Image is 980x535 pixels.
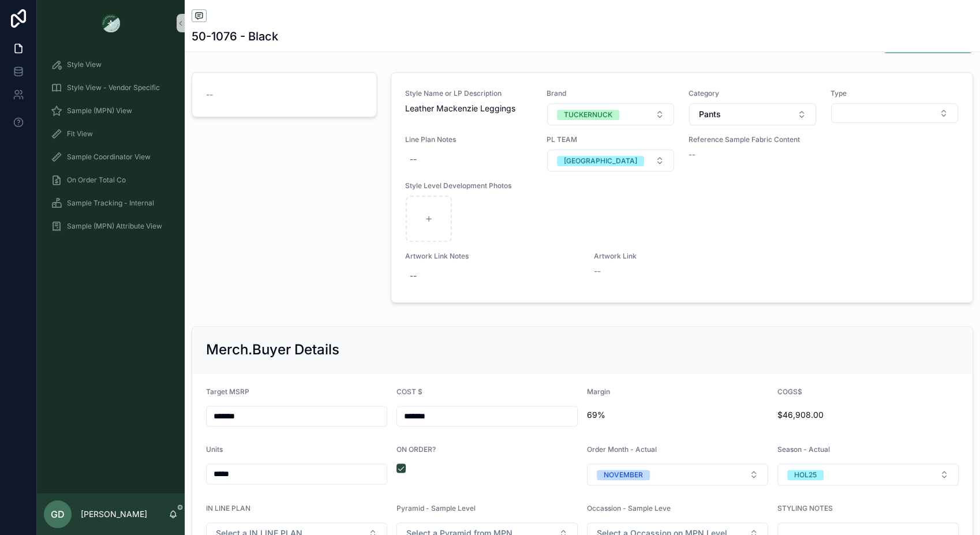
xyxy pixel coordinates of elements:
a: On Order Total Co [44,170,178,190]
span: Units [206,445,223,454]
div: TUCKERNUCK [564,110,612,120]
span: -- [594,265,601,277]
button: Select Button [689,103,816,125]
div: -- [410,270,417,282]
span: PL TEAM [547,135,675,144]
div: HOL25 [794,470,817,480]
button: Select Button [587,463,768,485]
span: Style View [67,60,102,69]
h2: Merch.Buyer Details [206,341,339,359]
span: Order Month - Actual [587,445,657,454]
span: 69% [587,409,768,421]
a: Sample (MPN) Attribute View [44,216,178,237]
span: ON ORDER? [397,445,436,454]
button: Select Button [777,463,959,485]
span: Pyramid - Sample Level [397,504,476,512]
span: -- [689,149,695,160]
span: Style View - Vendor Specific [67,83,160,92]
span: STYLING NOTES [777,504,833,512]
span: COGS$ [777,387,802,396]
span: Season - Actual [777,445,830,454]
span: Fit View [67,129,93,139]
span: Type [831,89,959,98]
span: Pants [699,109,721,120]
div: [GEOGRAPHIC_DATA] [564,156,637,166]
a: Sample Coordinator View [44,147,178,167]
span: Artwork Link Notes [405,252,581,261]
span: Target MSRP [206,387,249,396]
span: Artwork Link [594,252,722,261]
span: Sample Tracking - Internal [67,199,154,208]
span: IN LINE PLAN [206,504,250,512]
span: Reference Sample Fabric Content [689,135,817,144]
span: COST $ [397,387,422,396]
span: Margin [587,387,610,396]
a: Sample (MPN) View [44,100,178,121]
div: NOVEMBER [604,470,643,480]
button: Select Button [547,149,674,171]
a: Style View [44,54,178,75]
span: Style Level Development Photos [405,181,959,190]
span: Sample (MPN) View [67,106,132,115]
button: Select Button [831,103,958,123]
span: GD [51,507,65,521]
span: Line Plan Notes [405,135,533,144]
span: -- [206,89,213,100]
a: Sample Tracking - Internal [44,193,178,214]
p: [PERSON_NAME] [81,508,147,520]
span: Style Name or LP Description [405,89,533,98]
span: On Order Total Co [67,175,126,185]
img: App logo [102,14,120,32]
h1: 50-1076 - Black [192,28,278,44]
span: Leather Mackenzie Leggings [405,103,533,114]
span: $46,908.00 [777,409,959,421]
a: Style View - Vendor Specific [44,77,178,98]
span: Sample (MPN) Attribute View [67,222,162,231]
span: Occassion - Sample Leve [587,504,671,512]
button: Select Button [547,103,674,125]
div: -- [410,154,417,165]
span: Category [689,89,817,98]
span: Sample Coordinator View [67,152,151,162]
span: Brand [547,89,675,98]
div: scrollable content [37,46,185,493]
a: Fit View [44,124,178,144]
